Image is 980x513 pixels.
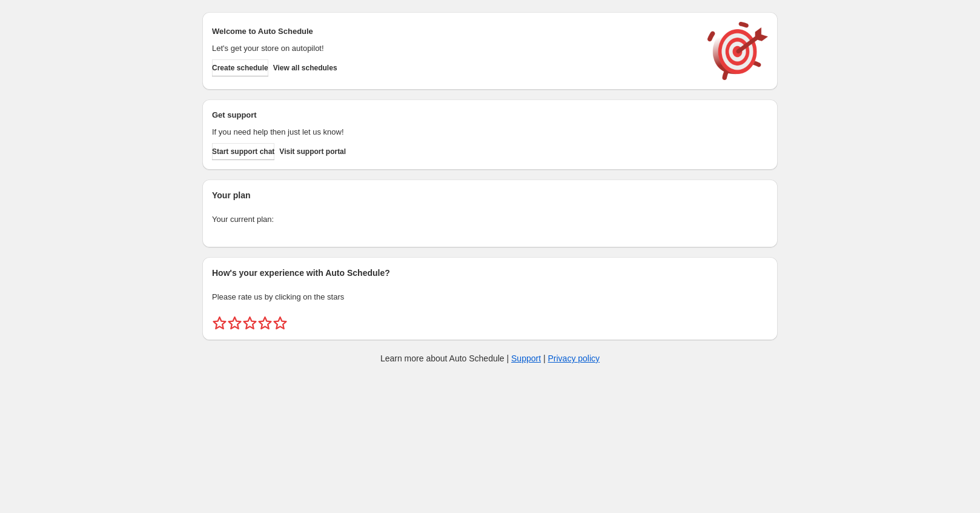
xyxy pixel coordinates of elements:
[279,147,346,156] span: Visit support portal
[273,63,337,73] span: View all schedules
[548,354,600,363] a: Privacy policy
[212,213,768,226] p: Your current plan:
[273,59,337,76] button: View all schedules
[279,143,346,160] a: Visit support portal
[380,352,600,364] p: Learn more about Auto Schedule | |
[212,59,268,76] button: Create schedule
[212,109,695,121] h2: Get support
[212,25,695,38] h2: Welcome to Auto Schedule
[212,63,268,73] span: Create schedule
[212,126,695,138] p: If you need help then just let us know!
[511,354,541,363] a: Support
[212,147,274,156] span: Start support chat
[212,42,695,55] p: Let's get your store on autopilot!
[212,267,768,279] h2: How's your experience with Auto Schedule?
[212,143,274,160] a: Start support chat
[212,189,768,201] h2: Your plan
[212,291,768,303] p: Please rate us by clicking on the stars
